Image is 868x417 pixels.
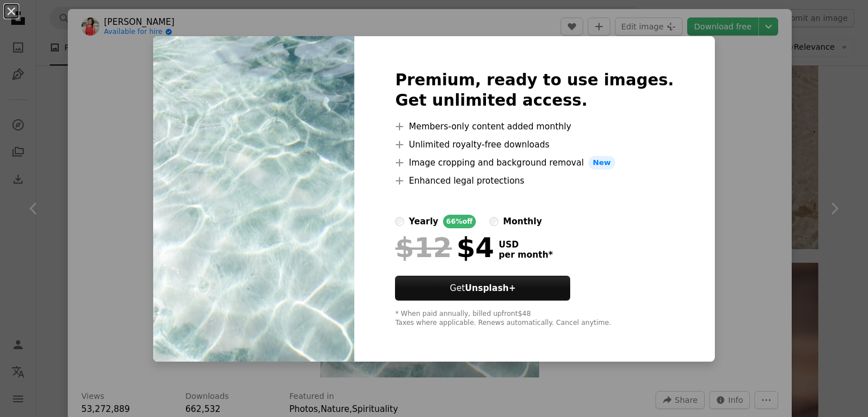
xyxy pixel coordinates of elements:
input: yearly66%off [395,217,404,226]
span: New [588,156,615,170]
h2: Premium, ready to use images. Get unlimited access. [395,70,674,111]
span: USD [498,240,553,250]
button: GetUnsplash+ [395,276,570,301]
span: per month * [498,250,553,260]
div: $4 [395,233,494,262]
div: monthly [503,215,542,228]
img: photo-1517384084767-6bc118943770 [153,36,354,362]
span: $12 [395,233,452,262]
li: Enhanced legal protections [395,174,674,188]
div: 66% off [443,215,476,228]
li: Members-only content added monthly [395,120,674,133]
li: Unlimited royalty-free downloads [395,138,674,151]
div: * When paid annually, billed upfront $48 Taxes where applicable. Renews automatically. Cancel any... [395,310,674,328]
strong: Unsplash+ [465,283,516,293]
input: monthly [489,217,498,226]
li: Image cropping and background removal [395,156,674,170]
div: yearly [409,215,438,228]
